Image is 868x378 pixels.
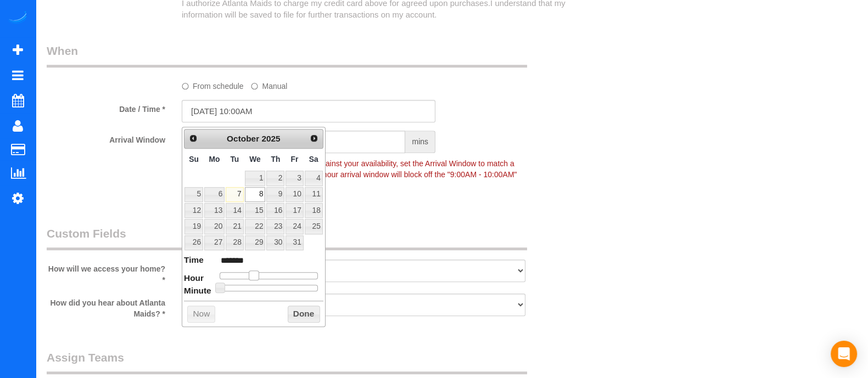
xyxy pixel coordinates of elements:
[204,219,225,234] a: 20
[310,134,318,143] span: Next
[184,187,203,202] a: 5
[285,187,303,202] a: 10
[184,203,203,218] a: 12
[251,77,287,92] label: Manual
[230,155,239,163] span: Tuesday
[291,155,299,163] span: Friday
[226,187,243,202] a: 7
[184,272,204,286] dt: Hour
[189,155,199,163] span: Sunday
[47,349,527,374] legend: Assign Teams
[226,235,243,250] a: 28
[184,235,203,250] a: 26
[184,219,203,234] a: 19
[182,159,517,190] span: To make this booking count against your availability, set the Arrival Window to match a spot on y...
[245,187,266,202] a: 8
[182,83,189,90] input: From schedule
[266,235,284,250] a: 30
[38,100,173,115] label: Date / Time *
[7,11,29,26] img: Automaid Logo
[305,187,323,202] a: 11
[831,341,857,367] div: Open Intercom Messenger
[305,203,323,218] a: 18
[226,203,243,218] a: 14
[227,134,259,143] span: October
[245,235,266,250] a: 29
[245,203,266,218] a: 15
[47,225,527,250] legend: Custom Fields
[266,171,284,185] a: 2
[38,131,173,145] label: Arrival Window
[204,203,225,218] a: 13
[209,155,220,163] span: Monday
[251,83,258,90] input: Manual
[245,171,266,185] a: 1
[38,259,173,285] label: How will we access your home? *
[305,219,323,234] a: 25
[285,203,303,218] a: 17
[288,306,320,323] button: Done
[38,294,173,319] label: How did you hear about Atlanta Maids? *
[266,187,284,202] a: 9
[285,235,303,250] a: 31
[186,131,201,146] a: Prev
[249,155,261,163] span: Wednesday
[306,131,322,146] a: Next
[405,131,435,153] span: mins
[266,203,284,218] a: 16
[285,171,303,185] a: 3
[187,306,215,323] button: Now
[261,134,280,143] span: 2025
[245,219,266,234] a: 22
[226,219,243,234] a: 21
[189,134,198,143] span: Prev
[285,219,303,234] a: 24
[309,155,318,163] span: Saturday
[271,155,280,163] span: Thursday
[182,100,435,122] input: MM/DD/YYYY HH:MM
[184,254,204,268] dt: Time
[184,285,211,298] dt: Minute
[305,171,323,185] a: 4
[266,219,284,234] a: 23
[182,77,244,92] label: From schedule
[204,235,225,250] a: 27
[47,43,527,67] legend: When
[204,187,225,202] a: 6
